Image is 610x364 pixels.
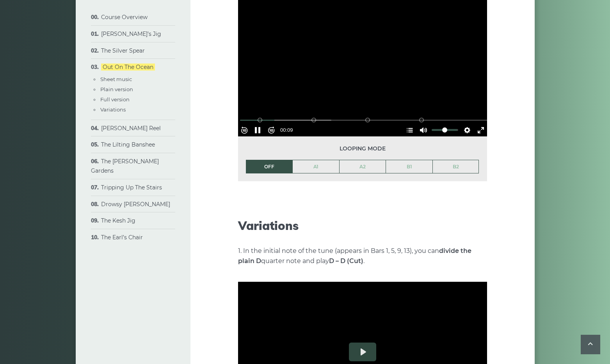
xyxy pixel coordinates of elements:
[100,106,126,113] a: Variations
[101,125,161,132] a: [PERSON_NAME] Reel
[101,14,148,21] a: Course Overview
[101,47,145,54] a: The Silver Spear
[101,234,143,241] a: The Earl’s Chair
[101,141,155,148] a: The Lilting Banshee
[101,217,135,224] a: The Kesh Jig
[238,219,487,233] h2: Variations
[100,96,130,102] a: Full version
[293,160,339,173] a: A1
[238,247,471,265] strong: divide the plain D
[386,160,432,173] a: B1
[238,246,487,266] p: 1. In the initial note of the tune (appears in Bars 1, 5, 9, 13), you can quarter note and play .
[101,184,162,191] a: Tripping Up The Stairs
[329,257,363,265] strong: D – D (Cut)
[101,201,170,208] a: Drowsy [PERSON_NAME]
[100,86,133,92] a: Plain version
[91,158,159,174] a: The [PERSON_NAME] Gardens
[101,64,155,71] a: Out On The Ocean
[433,160,479,173] a: B2
[246,144,479,153] span: Looping mode
[101,30,161,37] a: [PERSON_NAME]’s Jig
[100,76,132,82] a: Sheet music
[340,160,386,173] a: A2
